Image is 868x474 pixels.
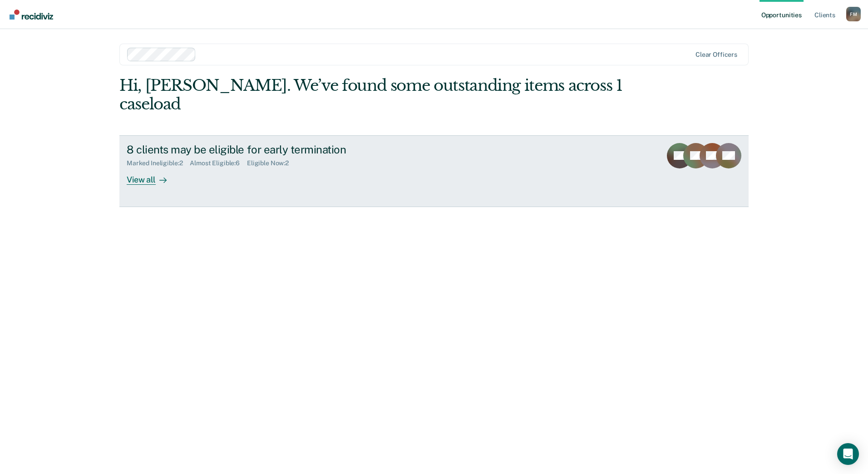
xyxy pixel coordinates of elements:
[119,135,749,207] a: 8 clients may be eligible for early terminationMarked Ineligible:2Almost Eligible:6Eligible Now:2...
[190,159,247,167] div: Almost Eligible : 6
[846,7,861,21] div: F M
[837,443,859,465] div: Open Intercom Messenger
[119,76,623,114] div: Hi, [PERSON_NAME]. We’ve found some outstanding items across 1 caseload
[127,143,445,156] div: 8 clients may be eligible for early termination
[10,10,53,20] img: Recidiviz
[127,167,178,185] div: View all
[846,7,861,21] button: Profile dropdown button
[247,159,296,167] div: Eligible Now : 2
[127,159,190,167] div: Marked Ineligible : 2
[695,51,737,59] div: Clear officers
